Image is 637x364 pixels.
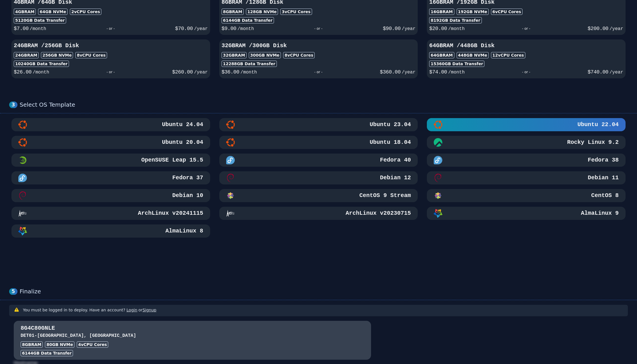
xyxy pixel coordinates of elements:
div: 8192 GB Data Transfer [429,17,482,23]
div: 4GB RAM [14,9,36,15]
h3: You must be logged in to deploy. Have an account? or [23,307,156,313]
span: /year [610,70,623,75]
button: 32GBRAM /300GB Disk32GBRAM300GB NVMe8vCPU Cores12288GB Data Transfer$36.00/month- or -$360.00/year [219,39,418,78]
h3: Ubuntu 24.04 [161,121,203,129]
span: /month [240,70,257,75]
img: ArchLinux v20230715 [226,209,235,218]
h3: Debian 11 [587,174,619,182]
img: Debian 12 [226,174,235,182]
img: Ubuntu 23.04 [226,120,235,129]
button: 64GBRAM /448GB Disk64GBRAM448GB NVMe12vCPU Cores15360GB Data Transfer$74.00/month- or -$740.00/year [427,39,626,78]
img: Ubuntu 18.04 [226,138,235,147]
h3: Ubuntu 18.04 [368,138,411,146]
img: Debian 10 [18,191,27,200]
button: Debian 10Debian 10 [11,189,210,202]
span: $ 260.00 [172,69,193,75]
div: 6144 GB Data Transfer [222,17,274,23]
a: Signup [143,308,156,312]
img: Ubuntu 20.04 [18,138,27,147]
div: 10240 GB Data Transfer [14,61,69,67]
button: ArchLinux v20230715ArchLinux v20230715 [219,207,418,220]
button: Ubuntu 20.04Ubuntu 20.04 [11,136,210,149]
span: $ 36.00 [222,69,239,75]
div: 64 GB NVMe [38,9,68,15]
span: $ 20.00 [429,26,447,31]
button: ArchLinux v20241115ArchLinux v20241115 [11,207,210,220]
span: /year [194,70,208,75]
h3: DET01 - [GEOGRAPHIC_DATA], [GEOGRAPHIC_DATA] [21,332,364,339]
div: 128 GB NVMe [246,9,278,15]
button: Ubuntu 22.04Ubuntu 22.04 [427,118,626,131]
button: Ubuntu 24.04Ubuntu 24.04 [11,118,210,131]
button: Rocky Linux 9.2Rocky Linux 9.2 [427,136,626,149]
span: /year [402,26,415,31]
div: 24GB RAM [14,52,39,58]
span: /year [610,26,623,31]
img: Fedora 37 [18,174,27,182]
h3: AlmaLinux 8 [164,227,203,235]
h3: Ubuntu 22.04 [576,121,619,129]
img: Debian 11 [434,174,442,182]
div: 6144 GB Data Transfer [21,350,73,356]
h3: ArchLinux v20241115 [137,209,203,217]
h3: Ubuntu 23.04 [368,121,411,129]
img: AlmaLinux 8 [18,227,27,235]
div: 8GB RAM [21,341,43,348]
div: 3 vCPU Cores [280,9,312,15]
span: /month [30,26,46,31]
button: Fedora 37Fedora 37 [11,171,210,184]
div: 256 GB NVMe [41,52,73,58]
h3: 24GB RAM / 256 GB Disk [14,42,208,50]
h3: Debian 12 [379,174,411,182]
div: 8 vCPU Cores [75,52,107,58]
button: Debian 12Debian 12 [219,171,418,184]
h3: ArchLinux v20230715 [344,209,411,217]
div: - or - [46,25,175,33]
div: 15360 GB Data Transfer [429,61,484,67]
span: $ 740.00 [588,69,608,75]
img: Fedora 40 [226,156,235,164]
h3: Fedora 40 [379,156,411,164]
button: CentOS 8CentOS 8 [427,189,626,202]
h3: Debian 10 [171,192,203,200]
button: CentOS 9 StreamCentOS 9 Stream [219,189,418,202]
div: 5120 GB Data Transfer [14,17,66,23]
button: Fedora 40Fedora 40 [219,154,418,167]
span: /year [402,70,415,75]
button: AlmaLinux 9AlmaLinux 9 [427,207,626,220]
div: - or - [465,68,587,76]
img: CentOS 8 [434,191,442,200]
div: 3 [9,102,17,108]
button: Fedora 38Fedora 38 [427,154,626,167]
div: 64GB RAM [429,52,454,58]
h3: CentOS 9 Stream [358,192,411,200]
div: 5 [9,288,17,295]
h3: 32GB RAM / 300 GB Disk [222,42,416,50]
h3: 8G4C80GNLE [21,324,364,332]
div: 16GB RAM [429,9,454,15]
div: 2 vCPU Cores [70,9,101,15]
img: Ubuntu 22.04 [434,120,442,129]
div: 32GB RAM [222,52,246,58]
span: $ 9.00 [222,26,236,31]
img: Rocky Linux 9.2 [434,138,442,147]
div: 80 GB NVMe [45,341,74,348]
span: /month [448,26,465,31]
div: - or - [254,25,383,33]
h3: Fedora 38 [587,156,619,164]
div: - or - [49,68,172,76]
div: 8GB RAM [222,9,244,15]
span: $ 26.00 [14,69,31,75]
button: AlmaLinux 8AlmaLinux 8 [11,224,210,238]
div: 12288 GB Data Transfer [222,61,277,67]
img: OpenSUSE Leap 15.5 Minimal [18,156,27,164]
div: 12 vCPU Cores [491,52,525,58]
img: ArchLinux v20241115 [18,209,27,218]
span: /month [237,26,254,31]
h3: Ubuntu 20.04 [161,138,203,146]
div: - or - [465,25,587,33]
a: Login [127,308,137,312]
span: $ 200.00 [588,26,608,31]
button: Debian 11Debian 11 [427,171,626,184]
div: - or - [257,68,380,76]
